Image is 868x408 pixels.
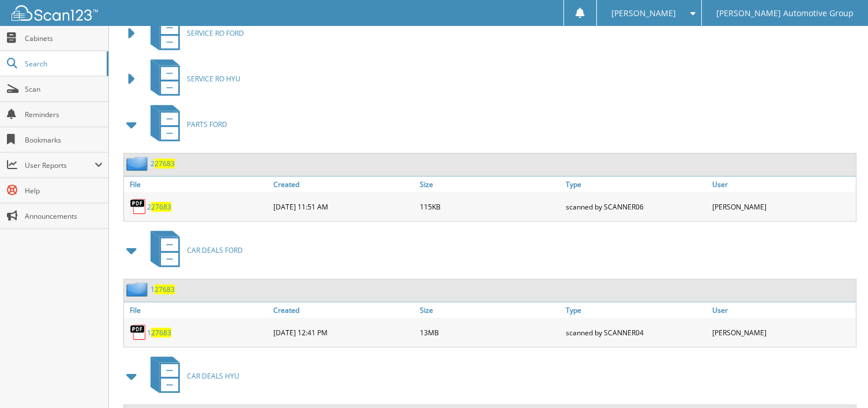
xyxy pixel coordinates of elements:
[187,74,241,84] span: SERVICE RO HYU
[144,353,239,399] a: CAR DEALS HYU
[124,302,270,318] a: File
[417,195,563,218] div: 115KB
[126,282,151,297] img: folder2.png
[25,160,95,170] span: User Reports
[147,328,171,338] a: 127683
[563,321,709,344] div: scanned by SCANNER04
[144,56,241,102] a: SERVICE RO HYU
[709,195,856,218] div: [PERSON_NAME]
[12,5,98,21] img: scan123-logo-white.svg
[417,321,563,344] div: 13MB
[151,159,175,169] a: 227683
[25,211,103,221] span: Announcements
[147,202,171,212] a: 227683
[417,177,563,192] a: Size
[126,156,151,171] img: folder2.png
[810,353,868,408] iframe: Chat Widget
[130,324,147,341] img: PDF.png
[25,186,103,196] span: Help
[563,195,709,218] div: scanned by SCANNER06
[270,302,417,318] a: Created
[25,84,103,94] span: Scan
[270,177,417,192] a: Created
[709,321,856,344] div: [PERSON_NAME]
[709,302,856,318] a: User
[417,302,563,318] a: Size
[187,371,239,381] span: CAR DEALS HYU
[155,159,175,169] span: 27683
[563,177,709,192] a: Type
[187,28,244,38] span: SERVICE RO FORD
[187,245,243,255] span: CAR DEALS FORD
[124,177,270,192] a: File
[144,227,243,273] a: CAR DEALS FORD
[155,285,175,294] span: 27683
[25,59,101,69] span: Search
[25,33,103,43] span: Cabinets
[709,177,856,192] a: User
[25,135,103,145] span: Bookmarks
[144,102,227,147] a: PARTS FORD
[270,195,417,218] div: [DATE] 11:51 AM
[151,285,175,294] a: 127683
[716,10,854,17] span: [PERSON_NAME] Automotive Group
[611,10,676,17] span: [PERSON_NAME]
[270,321,417,344] div: [DATE] 12:41 PM
[187,119,227,129] span: PARTS FORD
[563,302,709,318] a: Type
[130,198,147,215] img: PDF.png
[144,10,244,56] a: SERVICE RO FORD
[25,110,103,119] span: Reminders
[151,202,171,212] span: 27683
[151,328,171,338] span: 27683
